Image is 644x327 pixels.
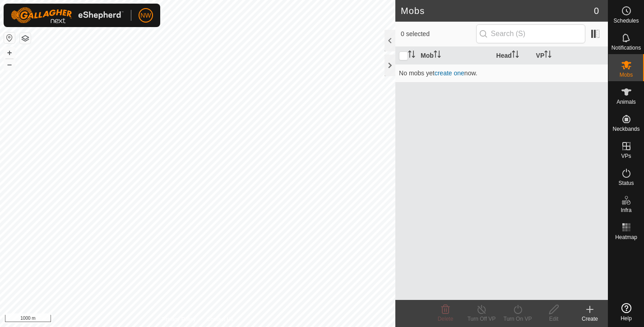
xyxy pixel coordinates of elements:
td: No mobs yet now. [395,64,608,82]
span: Delete [438,316,454,322]
h2: Mobs [401,5,594,16]
th: Mob [417,47,492,64]
p-sorticon: Activate to sort [544,52,551,59]
p-sorticon: Activate to sort [408,52,415,59]
span: Notifications [612,45,641,51]
span: Animals [616,99,636,105]
div: Turn Off VP [463,315,500,323]
button: Map Layers [20,33,31,44]
span: 0 selected [401,29,476,39]
span: Neckbands [612,126,639,132]
span: Infra [621,207,631,213]
p-sorticon: Activate to sort [434,52,441,59]
th: VP [533,47,608,64]
img: Gallagher Logo [11,7,124,23]
div: Turn On VP [500,315,536,323]
span: VPs [621,153,631,159]
span: 0 [594,4,599,18]
a: create one [435,69,464,77]
span: Mobs [620,72,633,78]
a: Contact Us [207,315,233,323]
input: Search (S) [476,24,585,43]
button: + [4,47,15,58]
button: Reset Map [4,32,15,43]
a: Privacy Policy [162,315,196,323]
a: Help [608,299,644,325]
span: Status [618,180,634,186]
th: Head [493,47,533,64]
span: Help [621,316,632,321]
span: Heatmap [615,235,637,240]
div: Create [572,315,608,323]
span: Schedules [613,18,639,23]
div: Edit [536,315,572,323]
span: NW [140,11,151,20]
button: – [4,59,15,70]
p-sorticon: Activate to sort [512,52,519,59]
